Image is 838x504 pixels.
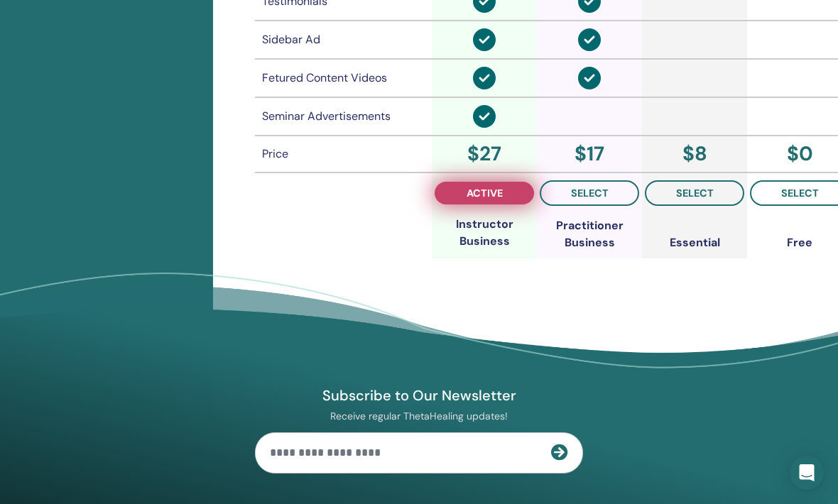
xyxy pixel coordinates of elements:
div: Essential [670,234,720,251]
span: select [781,187,819,199]
div: Practitioner Business [537,217,642,251]
span: active [467,187,503,199]
h4: Subscribe to Our Newsletter [255,386,583,405]
div: $ 8 [645,139,744,169]
div: Seminar Advertisements [262,108,425,125]
div: $ 17 [540,139,639,169]
button: select [645,180,744,206]
img: circle-check-solid.svg [473,67,496,89]
button: select [540,180,639,206]
div: Price [262,146,425,163]
div: Fetured Content Videos [262,70,425,87]
img: circle-check-solid.svg [578,67,601,89]
div: Free [787,234,812,251]
span: select [571,187,609,199]
div: Instructor Business [432,216,537,250]
img: circle-check-solid.svg [578,28,601,51]
span: select [676,187,714,199]
button: active [435,182,534,204]
div: Sidebar Ad [262,31,425,48]
img: circle-check-solid.svg [473,28,496,51]
p: Receive regular ThetaHealing updates! [255,410,583,422]
div: Open Intercom Messenger [790,456,824,490]
div: $ 27 [435,139,534,169]
img: circle-check-solid.svg [473,105,496,128]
